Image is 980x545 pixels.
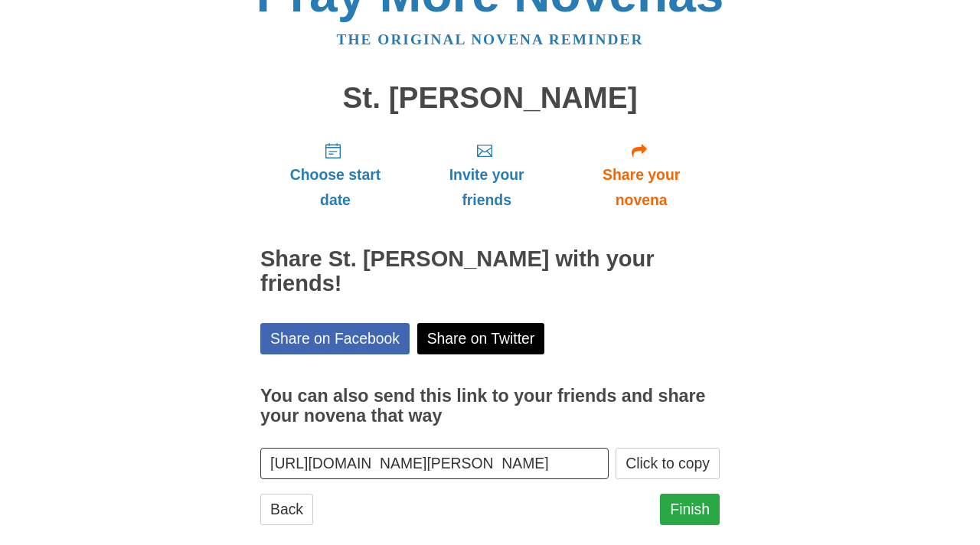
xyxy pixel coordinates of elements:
[260,323,410,354] a: Share on Facebook
[426,162,547,213] span: Invite your friends
[417,323,545,354] a: Share on Twitter
[563,129,720,220] a: Share your novena
[410,129,563,220] a: Invite your friends
[276,162,395,213] span: Choose start date
[578,162,704,213] span: Share your novena
[260,82,720,115] h1: St. [PERSON_NAME]
[260,387,720,426] h3: You can also send this link to your friends and share your novena that way
[337,31,644,47] a: The original novena reminder
[260,494,313,525] a: Back
[260,247,720,296] h2: Share St. [PERSON_NAME] with your friends!
[260,129,410,220] a: Choose start date
[660,494,720,525] a: Finish
[616,448,720,479] button: Click to copy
